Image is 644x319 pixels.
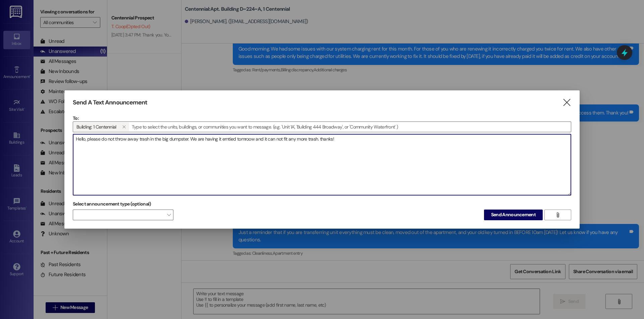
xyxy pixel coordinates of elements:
[555,212,560,218] i: 
[76,123,116,131] span: Building: 1 Centennial
[130,122,571,132] input: Type to select the units, buildings, or communities you want to message. (e.g. 'Unit 1A', 'Buildi...
[562,99,571,106] i: 
[73,115,571,122] p: To:
[73,134,571,195] div: Hello, please do not throw away trash in the big dumpster. We are having it emtied tomroow and it...
[122,124,126,130] i: 
[119,123,129,131] button: Building: 1 Centennial
[484,210,543,220] button: Send Announcement
[73,134,571,195] textarea: Hello, please do not throw away trash in the big dumpster. We are having it emtied tomroow and it...
[73,199,151,209] label: Select announcement type (optional)
[491,211,536,218] span: Send Announcement
[73,99,147,106] h3: Send A Text Announcement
